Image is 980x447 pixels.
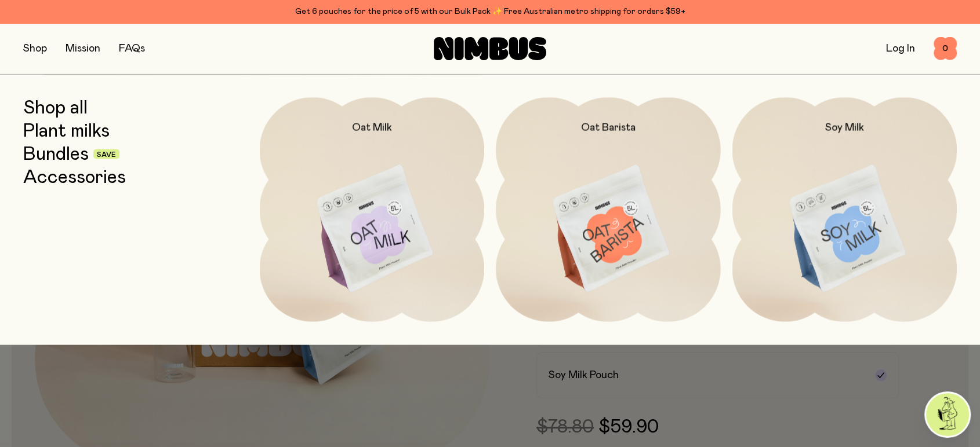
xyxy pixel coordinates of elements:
[886,43,915,54] a: Log In
[23,167,126,188] a: Accessories
[581,120,636,134] h2: Oat Barista
[496,97,721,322] a: Oat Barista
[352,120,392,134] h2: Oat Milk
[732,97,957,322] a: Soy Milk
[23,97,88,118] a: Shop all
[97,151,116,158] span: Save
[260,97,485,322] a: Oat Milk
[23,5,957,19] div: Get 6 pouches for the price of 5 with our Bulk Pack ✨ Free Australian metro shipping for orders $59+
[926,393,969,436] img: agent
[119,43,145,54] a: FAQs
[23,120,110,141] a: Plant milks
[23,144,89,164] a: Bundles
[825,120,864,134] h2: Soy Milk
[66,43,100,54] a: Mission
[934,37,957,60] button: 0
